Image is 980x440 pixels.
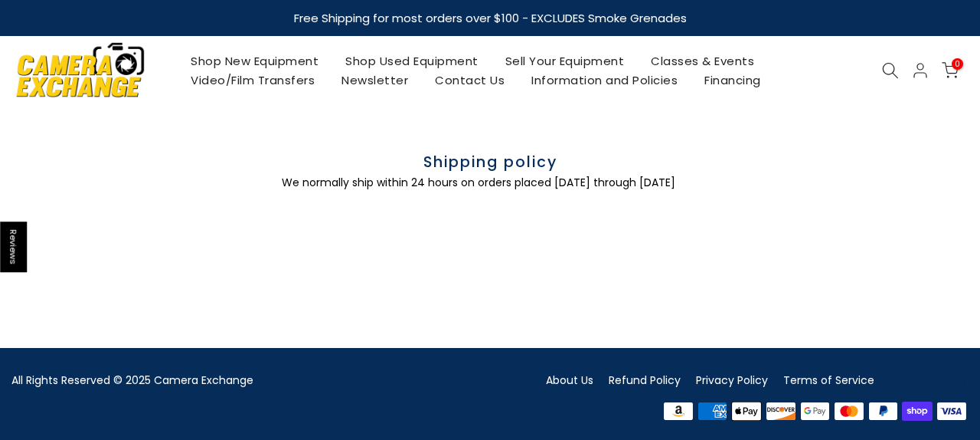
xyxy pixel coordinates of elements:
[764,399,799,422] img: discover
[282,151,699,173] h1: Shipping policy
[900,399,935,422] img: shopify pay
[934,399,969,422] img: visa
[178,71,328,90] a: Video/Film Transfers
[11,371,479,390] div: All Rights Reserved © 2025 Camera Exchange
[798,399,832,422] img: google pay
[518,71,691,90] a: Information and Policies
[730,399,764,422] img: apple pay
[546,373,593,388] a: About Us
[661,399,696,422] img: amazon payments
[832,399,867,422] img: master
[866,399,900,422] img: paypal
[942,62,959,79] a: 0
[695,399,730,422] img: american express
[328,71,422,90] a: Newsletter
[691,71,775,90] a: Financing
[696,373,768,388] a: Privacy Policy
[952,58,963,70] span: 0
[638,51,768,71] a: Classes & Events
[294,10,687,26] strong: Free Shipping for most orders over $100 - EXCLUDES Smoke Grenades
[609,373,681,388] a: Refund Policy
[492,51,638,71] a: Sell Your Equipment
[890,373,969,388] a: Shipping Policy
[422,71,518,90] a: Contact Us
[332,51,492,71] a: Shop Used Equipment
[282,173,699,192] div: We normally ship within 24 hours on orders placed [DATE] through [DATE]
[783,373,874,388] a: Terms of Service
[178,51,332,71] a: Shop New Equipment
